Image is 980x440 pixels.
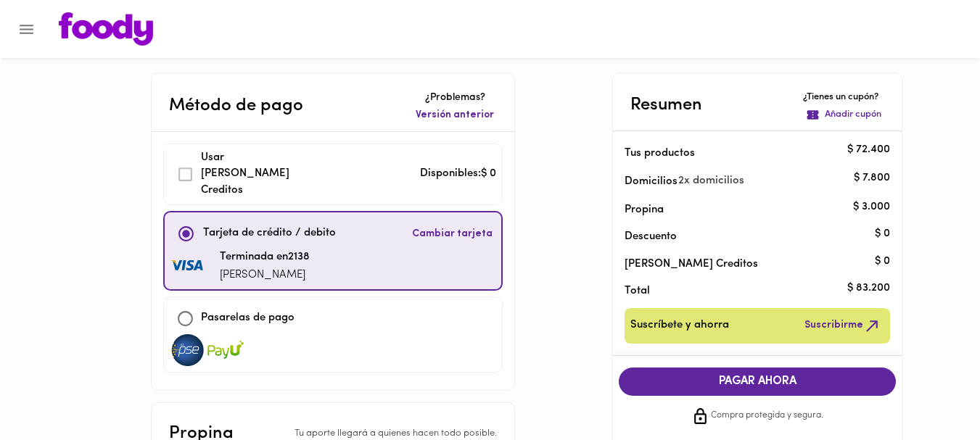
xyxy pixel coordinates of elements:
p: Resumen [630,92,702,118]
p: $ 83.200 [847,281,890,296]
p: Terminada en 2138 [220,249,310,266]
button: PAGAR AHORA [619,368,896,396]
button: Menu [9,12,44,47]
p: $ 7.800 [854,171,890,186]
span: 2 x domicilios [678,173,744,191]
p: [PERSON_NAME] Creditos [625,257,867,272]
iframe: Messagebird Livechat Widget [896,356,965,426]
p: Tarjeta de crédito / debito [203,225,336,242]
img: visa [170,260,207,272]
p: $ 72.400 [847,143,890,158]
p: $ 3.000 [853,199,890,215]
p: Método de pago [169,93,303,119]
button: Versión anterior [413,105,497,125]
p: Descuento [625,229,677,244]
span: Suscríbete y ahorra [630,317,729,335]
p: Pasarelas de pago [201,310,295,327]
span: Compra protegida y segura. [711,409,823,423]
img: logo.png [59,12,153,46]
p: ¿Tienes un cupón? [803,91,884,104]
span: Suscribirme [804,317,881,335]
span: Versión anterior [416,108,494,123]
p: Total [625,283,867,299]
span: Cambiar tarjeta [412,227,493,241]
button: Añadir cupón [803,105,884,125]
p: $ 0 [875,254,890,269]
p: Propina [625,202,867,217]
p: Usar [PERSON_NAME] Creditos [201,150,300,199]
button: Cambiar tarjeta [409,218,495,249]
span: PAGAR AHORA [633,375,881,389]
p: Domicilios [625,174,678,189]
img: visa [207,334,244,366]
img: visa [170,334,206,366]
p: $ 0 [875,226,890,241]
p: Añadir cupón [825,108,881,122]
button: Suscribirme [802,314,884,338]
p: Tus productos [625,146,867,161]
p: Disponibles: $ 0 [420,166,496,183]
p: [PERSON_NAME] [220,267,310,284]
p: ¿Problemas? [413,91,497,105]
